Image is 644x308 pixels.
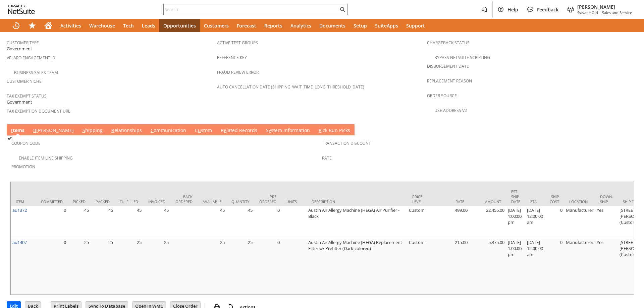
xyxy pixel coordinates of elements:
[143,206,170,238] td: 45
[7,78,42,84] a: Customer Niche
[407,206,432,238] td: Custom
[81,127,104,134] a: Shipping
[602,10,632,15] span: Sales and Service
[12,207,27,213] a: au1372
[143,238,170,295] td: 25
[427,93,457,99] a: Order Source
[434,108,467,113] a: Use Address V2
[507,6,518,13] span: Help
[350,19,371,32] a: Setup
[319,22,345,29] span: Documents
[119,19,138,32] a: Tech
[217,55,247,60] a: Reference Key
[564,238,595,295] td: Manufacturer
[530,199,540,204] div: ETA
[12,21,20,29] svg: Recent Records
[110,127,144,134] a: Relationships
[254,206,281,238] td: 0
[8,19,24,32] a: Recent Records
[427,40,470,46] a: Chargeback Status
[226,206,254,238] td: 45
[28,21,36,29] svg: Shortcuts
[120,199,138,204] div: Fulfilled
[198,206,226,238] td: 45
[11,164,35,170] a: Promotion
[474,199,501,204] div: Amount
[41,199,63,204] div: Committed
[14,70,58,75] a: Business Sales Team
[254,238,281,295] td: 0
[198,238,226,295] td: 25
[233,19,260,32] a: Forecast
[60,22,81,29] span: Activities
[469,238,506,295] td: 5,375.00
[11,127,13,133] span: I
[317,127,352,134] a: Pick Run Picks
[432,206,469,238] td: 499.00
[315,19,350,32] a: Documents
[371,19,402,32] a: SuiteApps
[231,199,249,204] div: Quantity
[19,155,73,161] a: Enable Item Line Shipping
[193,127,214,134] a: Custom
[83,127,85,133] span: S
[375,22,398,29] span: SuiteApps
[9,127,26,134] a: Items
[224,127,226,133] span: e
[7,40,39,46] a: Customer Type
[56,19,85,32] a: Activities
[164,5,338,13] input: Search
[545,238,564,295] td: 0
[537,6,558,13] span: Feedback
[286,19,315,32] a: Analytics
[432,238,469,295] td: 215.00
[599,10,601,15] span: -
[159,19,200,32] a: Opportunities
[7,46,32,52] span: Government
[203,199,221,204] div: Available
[600,194,613,204] div: Down. Ship
[73,199,86,204] div: Picked
[545,206,564,238] td: 0
[577,4,632,10] span: [PERSON_NAME]
[68,238,91,295] td: 25
[7,135,12,141] img: Checked
[91,206,115,238] td: 45
[264,127,312,134] a: System Information
[260,19,286,32] a: Reports
[175,194,193,204] div: Back Ordered
[412,194,427,204] div: Price Level
[307,238,407,295] td: Austin Air Allergy Machine (HEGA) Replacement Filter w/ Prefilter (Dark-colored)
[40,19,56,32] a: Home
[36,206,68,238] td: 0
[322,140,371,146] a: Transaction Discount
[525,206,545,238] td: [DATE] 12:00:00 am
[123,22,134,29] span: Tech
[151,127,154,133] span: C
[312,199,402,204] div: Description
[217,40,258,46] a: Active Test Groups
[8,5,35,14] svg: logo
[33,127,36,133] span: B
[85,19,119,32] a: Warehouse
[111,127,114,133] span: R
[32,127,75,134] a: B[PERSON_NAME]
[12,239,27,245] a: au1407
[569,199,590,204] div: Location
[200,19,233,32] a: Customers
[16,199,31,204] div: Item
[506,206,525,238] td: [DATE] 1:00:00 pm
[217,69,259,75] a: Fraud Review Error
[219,127,259,134] a: Related Records
[204,22,229,29] span: Customers
[217,84,364,90] a: Auto Cancellation Date (shipping_wait_time_long_threshold_date)
[226,238,254,295] td: 25
[322,155,332,161] a: Rate
[269,127,271,133] span: y
[595,238,618,295] td: Yes
[564,206,595,238] td: Manufacturer
[290,22,311,29] span: Analytics
[286,199,302,204] div: Units
[511,189,520,204] div: Est. Ship Date
[577,10,598,15] span: Sylvane Old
